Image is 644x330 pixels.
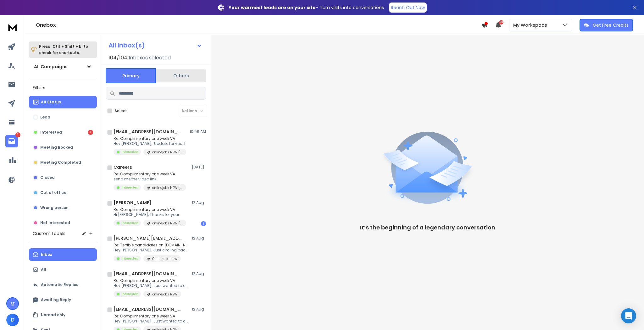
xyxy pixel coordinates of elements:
[41,100,61,105] p: All Status
[41,282,78,287] p: Automatic Replies
[40,205,69,210] p: Wrong person
[152,185,182,190] p: onlinejobs NEW ([PERSON_NAME] add to this one)
[114,129,183,135] h1: [EMAIL_ADDRESS][DOMAIN_NAME]
[6,314,19,326] button: D
[114,207,186,212] p: Re: Complimentary one week VA
[41,312,65,317] p: Unread only
[229,4,316,11] strong: Your warmest leads are on your site
[114,141,186,146] p: Hey [PERSON_NAME], Update for you. I
[40,130,62,135] p: Interested
[29,83,97,92] h3: Filters
[114,271,183,277] h1: [EMAIL_ADDRESS][DOMAIN_NAME]
[29,111,97,124] button: Lead
[122,221,138,225] p: Interested
[88,130,93,135] div: 1
[29,278,97,291] button: Automatic Replies
[114,278,189,283] p: Re: Complimentary one week VA
[114,172,186,177] p: Re: Complimentary one week VA
[106,68,156,83] button: Primary
[108,42,145,48] h1: All Inbox(s)
[40,145,73,150] p: Meeting Booked
[621,308,636,323] div: Open Intercom Messenger
[15,132,20,137] p: 1
[29,201,97,214] button: Wrong person
[192,200,206,205] p: 12 Aug
[29,186,97,199] button: Out of office
[29,126,97,139] button: Interested1
[29,156,97,169] button: Meeting Completed
[593,22,629,28] p: Get Free Credits
[156,69,206,83] button: Others
[52,43,82,50] span: Ctrl + Shift + k
[29,294,97,306] button: Awaiting Reply
[192,271,206,276] p: 12 Aug
[122,150,138,154] p: Interested
[115,108,127,113] label: Select
[114,306,183,312] h1: [EMAIL_ADDRESS][DOMAIN_NAME]
[114,248,189,253] p: Hey [PERSON_NAME], Just circling back. Were
[5,135,18,147] a: 1
[152,256,177,261] p: Onlinejobs new
[29,248,97,261] button: Inbox
[41,267,46,272] p: All
[114,164,132,170] h1: Careers
[40,115,50,120] p: Lead
[40,160,81,165] p: Meeting Completed
[389,3,427,13] a: Reach Out Now
[152,292,177,297] p: onlinejobs NEW
[41,297,71,302] p: Awaiting Reply
[201,221,206,226] div: 1
[41,252,52,257] p: Inbox
[29,309,97,321] button: Unread only
[29,217,97,229] button: Not Interested
[513,22,550,28] p: My Workspace
[40,175,55,180] p: Closed
[114,136,186,141] p: Re: Complimentary one week VA
[40,190,66,195] p: Out of office
[122,292,138,296] p: Interested
[114,235,183,241] h1: [PERSON_NAME][EMAIL_ADDRESS][DOMAIN_NAME]
[29,96,97,108] button: All Status
[34,63,68,70] h1: All Campaigns
[114,314,189,319] p: Re: Complimentary one week VA
[192,307,206,312] p: 12 Aug
[229,4,384,11] p: – Turn visits into conversations
[114,177,186,182] p: send me the video link
[192,236,206,241] p: 12 Aug
[114,243,189,248] p: Re: Terrible candidates on [DOMAIN_NAME]
[108,54,127,62] span: 104 / 104
[36,21,481,29] h1: Onebox
[6,21,19,33] img: logo
[103,39,207,52] button: All Inbox(s)
[29,60,97,73] button: All Campaigns
[114,283,189,288] p: Hey [PERSON_NAME]! Just wanted to circle
[29,263,97,276] button: All
[391,4,425,11] p: Reach Out Now
[114,319,189,324] p: Hey [PERSON_NAME]! Just wanted to circle
[114,212,186,217] p: Hi [PERSON_NAME], Thanks for your
[29,141,97,154] button: Meeting Booked
[40,220,70,225] p: Not Interested
[360,223,495,232] p: It’s the beginning of a legendary conversation
[192,165,206,170] p: [DATE]
[129,54,171,62] h3: Inboxes selected
[122,185,138,190] p: Interested
[152,150,182,155] p: onlinejobs NEW ([PERSON_NAME] add to this one)
[152,221,182,226] p: onlinejobs NEW ([PERSON_NAME] add to this one)
[499,20,503,25] span: 50
[580,19,633,31] button: Get Free Credits
[39,43,88,56] p: Press to check for shortcuts.
[114,200,151,206] h1: [PERSON_NAME]
[29,171,97,184] button: Closed
[122,256,138,261] p: Interested
[190,129,206,134] p: 10:56 AM
[33,230,65,237] h3: Custom Labels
